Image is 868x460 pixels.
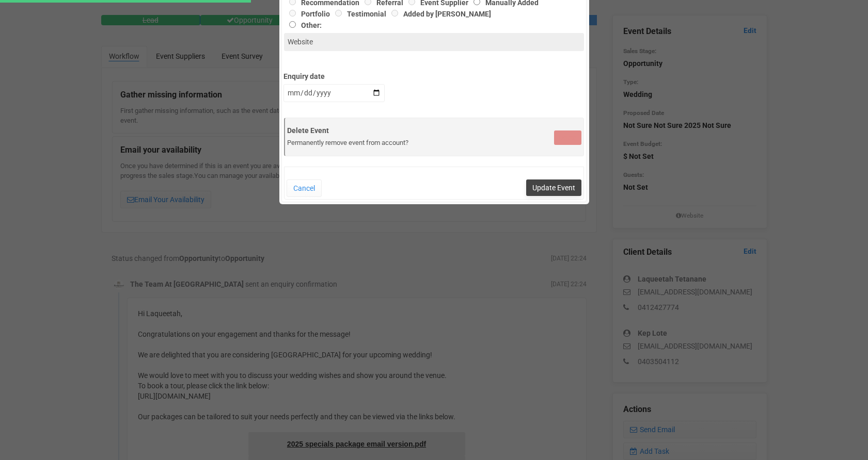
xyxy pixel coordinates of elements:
label: Other: [284,19,569,30]
button: Cancel [287,179,322,197]
label: Added by [PERSON_NAME] [386,10,491,18]
button: Update Event [526,179,581,196]
label: Portfolio [284,10,330,18]
div: Permanently remove event from account? [287,138,581,148]
label: Delete Event [287,125,581,136]
label: Testimonial [330,10,386,18]
label: Enquiry date [283,68,385,81]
